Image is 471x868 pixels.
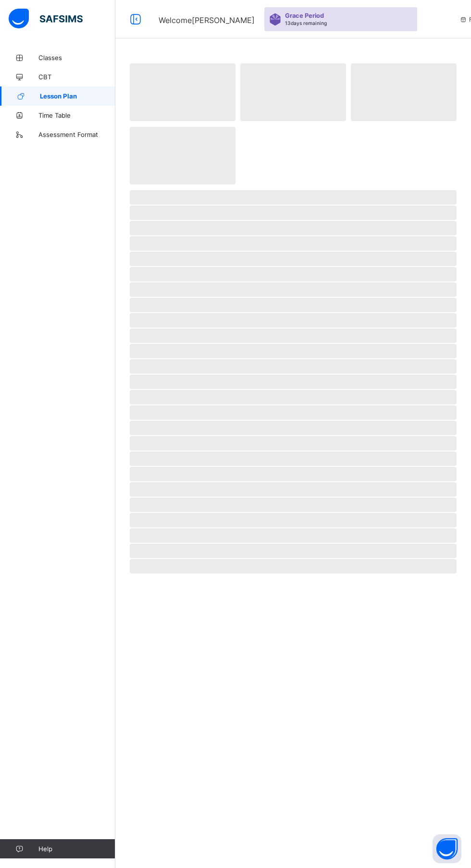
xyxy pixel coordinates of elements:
span: ‌ [130,359,457,374]
span: ‌ [130,513,457,527]
span: ‌ [130,452,457,466]
span: ‌ [130,436,457,451]
span: ‌ [240,63,346,121]
span: Assessment Format [38,131,115,138]
span: ‌ [130,313,457,328]
span: ‌ [130,63,235,121]
span: ‌ [130,221,457,235]
span: ‌ [130,390,457,404]
span: ‌ [130,282,457,297]
span: Welcome [PERSON_NAME] [159,15,255,25]
span: ‌ [130,206,457,220]
span: ‌ [351,63,457,121]
span: ‌ [130,405,457,420]
span: 13 days remaining [285,20,327,26]
span: ‌ [130,375,457,389]
span: Time Table [38,111,115,119]
span: Grace Period [285,12,324,19]
span: ‌ [130,528,457,543]
span: ‌ [130,127,235,184]
span: ‌ [130,544,457,558]
span: ‌ [130,482,457,497]
img: sticker-purple.71386a28dfed39d6af7621340158ba97.svg [269,13,281,25]
span: Lesson Plan [40,92,115,100]
span: ‌ [130,421,457,435]
span: ‌ [130,329,457,343]
img: safsims [9,9,83,29]
span: ‌ [130,559,457,574]
button: Open asap [433,834,461,863]
span: ‌ [130,267,457,281]
span: ‌ [130,190,457,205]
span: CBT [38,73,115,81]
span: ‌ [130,498,457,512]
span: Classes [38,54,115,61]
span: ‌ [130,467,457,481]
span: ‌ [130,344,457,358]
span: ‌ [130,252,457,266]
span: ‌ [130,236,457,251]
span: Help [38,845,115,853]
span: ‌ [130,298,457,312]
